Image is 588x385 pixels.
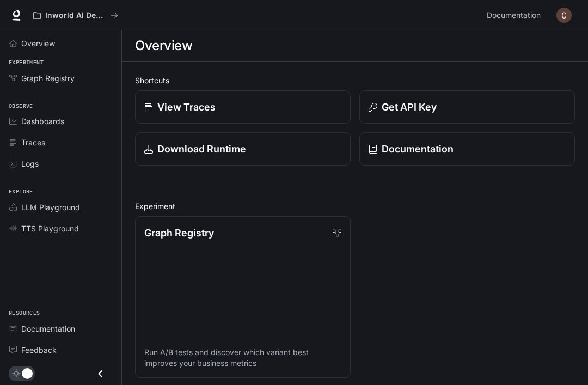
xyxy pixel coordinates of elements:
[135,35,192,57] h1: Overview
[144,225,214,240] p: Graph Registry
[382,100,437,114] p: Get API Key
[4,112,117,131] a: Dashboards
[28,4,123,26] button: All workspaces
[553,4,575,26] button: User avatar
[135,90,351,124] a: View Traces
[21,201,80,213] span: LLM Playground
[135,75,575,86] h2: Shortcuts
[21,72,75,84] span: Graph Registry
[157,142,246,156] p: Download Runtime
[21,223,79,234] span: TTS Playground
[359,90,575,124] button: Get API Key
[21,38,55,49] span: Overview
[4,198,117,217] a: LLM Playground
[4,319,117,338] a: Documentation
[382,142,454,156] p: Documentation
[144,347,341,369] p: Run A/B tests and discover which variant best improves your business metrics
[21,344,57,356] span: Feedback
[21,323,75,334] span: Documentation
[22,367,33,379] span: Dark mode toggle
[359,132,575,166] a: Documentation
[21,115,64,127] span: Dashboards
[135,200,575,212] h2: Experiment
[487,9,541,22] span: Documentation
[45,11,106,20] p: Inworld AI Demos
[135,216,351,378] a: Graph RegistryRun A/B tests and discover which variant best improves your business metrics
[4,133,117,152] a: Traces
[4,219,117,238] a: TTS Playground
[556,8,572,23] img: User avatar
[135,132,351,166] a: Download Runtime
[482,4,549,26] a: Documentation
[88,363,113,385] button: Close drawer
[4,340,117,359] a: Feedback
[157,100,216,114] p: View Traces
[4,154,117,173] a: Logs
[4,34,117,53] a: Overview
[4,69,117,88] a: Graph Registry
[21,137,45,148] span: Traces
[21,158,39,169] span: Logs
